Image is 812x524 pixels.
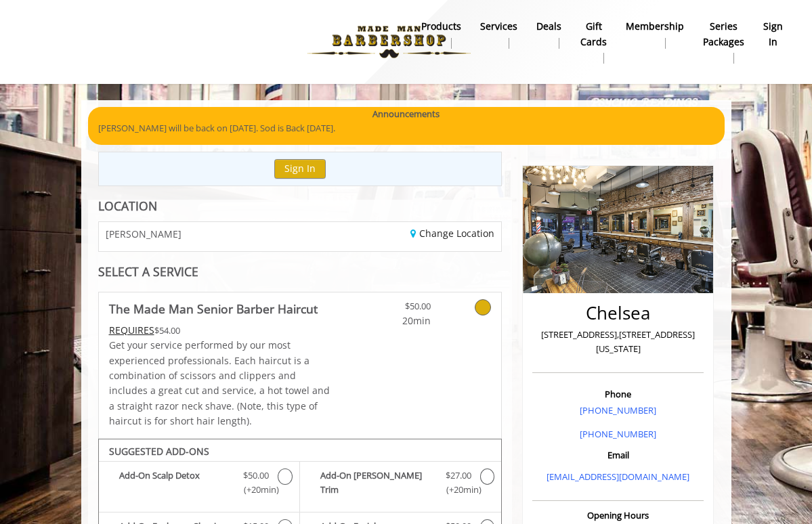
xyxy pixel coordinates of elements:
a: DealsDeals [527,17,571,52]
b: The Made Man Senior Barber Haircut [109,299,318,318]
a: $50.00 [367,292,431,328]
b: sign in [763,19,783,49]
a: [PHONE_NUMBER] [580,428,656,440]
b: products [421,19,461,34]
a: [PHONE_NUMBER] [580,404,656,416]
a: Productsproducts [412,17,471,52]
p: [PERSON_NAME] will be back on [DATE]. Sod is Back [DATE]. [98,121,714,135]
b: gift cards [580,19,607,49]
b: SUGGESTED ADD-ONS [109,445,209,458]
label: Add-On Scalp Detox [106,468,293,500]
b: Services [480,19,517,34]
h3: Phone [536,389,700,399]
span: $50.00 [243,468,269,483]
p: [STREET_ADDRESS],[STREET_ADDRESS][US_STATE] [536,328,700,356]
span: (+20min ) [241,483,271,497]
a: ServicesServices [471,17,527,52]
span: (+20min ) [443,483,473,497]
b: Series packages [703,19,744,49]
div: SELECT A SERVICE [98,265,503,278]
img: Made Man Barbershop logo [296,5,482,79]
a: MembershipMembership [616,17,693,52]
label: Add-On Beard Trim [307,468,494,500]
a: sign insign in [754,17,792,52]
h2: Chelsea [536,303,700,323]
a: Change Location [410,227,494,240]
span: 20min [367,313,431,328]
h3: Opening Hours [532,510,704,520]
a: Series packagesSeries packages [693,17,754,67]
span: $27.00 [446,468,471,483]
b: Membership [626,19,684,34]
h3: Email [536,450,700,460]
b: Deals [536,19,561,34]
b: LOCATION [98,198,157,214]
a: Gift cardsgift cards [571,17,616,67]
b: Add-On [PERSON_NAME] Trim [320,468,437,497]
b: Announcements [372,107,440,121]
b: Add-On Scalp Detox [119,468,235,497]
p: Get your service performed by our most experienced professionals. Each haircut is a combination o... [109,338,334,429]
span: [PERSON_NAME] [106,229,181,239]
span: This service needs some Advance to be paid before we block your appointment [109,324,154,336]
button: Sign In [274,159,326,179]
div: $54.00 [109,323,334,338]
a: [EMAIL_ADDRESS][DOMAIN_NAME] [547,471,689,483]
